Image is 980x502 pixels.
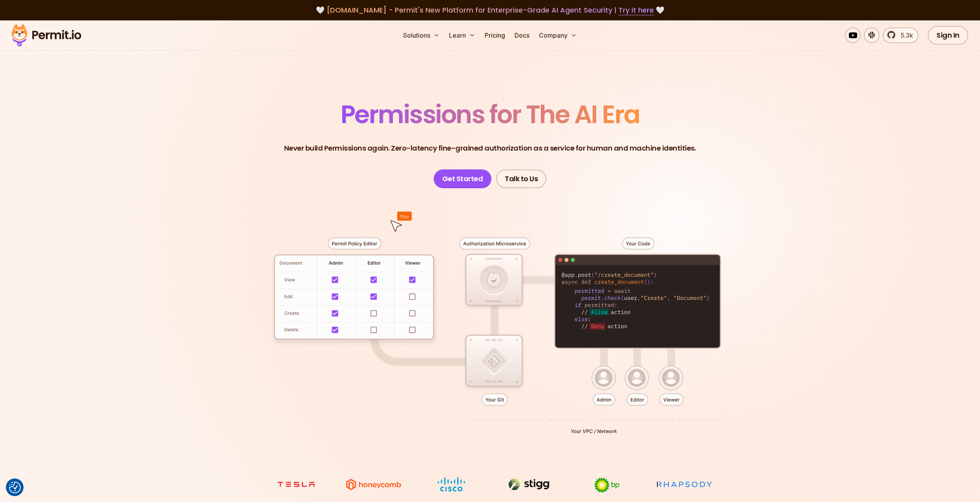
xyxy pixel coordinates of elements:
a: Try it here [619,5,654,15]
a: Docs [511,27,533,43]
p: Never build Permissions again. Zero-latency fine-grained authorization as a service for human and... [284,143,696,154]
span: 5.3k [896,31,913,40]
img: Cisco [422,477,481,492]
a: Sign In [928,26,968,45]
button: Solutions [400,27,443,43]
a: 5.3k [883,27,918,43]
img: Stigg [500,477,558,492]
img: Permit logo [8,22,85,49]
div: 🤍 🤍 [19,5,961,16]
span: Permissions for The AI Era [341,97,640,132]
a: Get Started [434,169,492,188]
span: [DOMAIN_NAME] - Permit's New Platform for Enterprise-Grade AI Agent Security | [327,5,654,15]
button: Learn [446,27,478,43]
img: Revisit consent button [9,482,21,493]
img: tesla [266,477,325,492]
img: Honeycomb [344,477,403,492]
a: Pricing [482,27,508,43]
a: Talk to Us [496,169,546,188]
button: Consent Preferences [9,482,21,493]
button: Company [536,27,580,43]
img: bp [577,477,636,493]
img: Rhapsody Health [655,477,714,492]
